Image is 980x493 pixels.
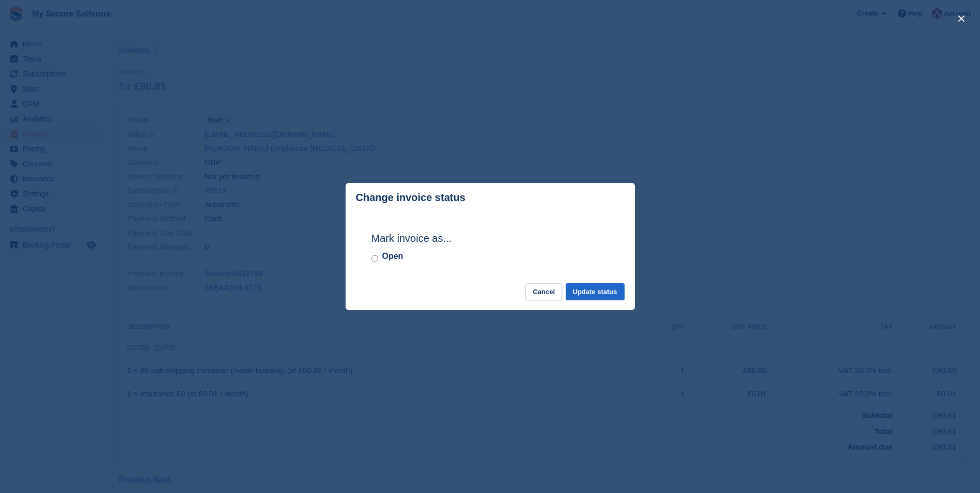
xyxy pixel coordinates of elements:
[356,192,465,204] p: Change invoice status
[953,10,970,27] button: close
[382,250,403,263] label: Open
[371,230,609,246] h2: Mark invoice as...
[566,283,625,300] button: Update status
[525,283,562,300] button: Cancel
